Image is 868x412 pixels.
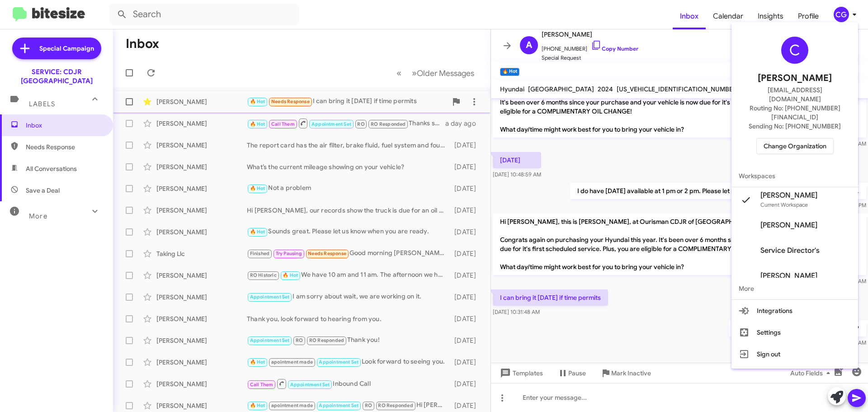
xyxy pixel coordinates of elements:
[731,278,858,299] span: More
[742,104,847,122] span: Routing No: [PHONE_NUMBER][FINANCIAL_ID]
[742,85,847,104] span: [EMAIL_ADDRESS][DOMAIN_NAME]
[760,201,808,208] span: Current Workspace
[760,221,817,230] span: [PERSON_NAME]
[764,138,826,154] span: Change Organization
[756,138,834,154] button: Change Organization
[760,271,817,280] span: [PERSON_NAME]
[731,300,858,322] button: Integrations
[731,322,858,343] button: Settings
[731,343,858,365] button: Sign out
[758,71,832,85] span: [PERSON_NAME]
[760,246,820,255] span: Service Director's
[749,122,841,131] span: Sending No: [PHONE_NUMBER]
[760,191,817,200] span: [PERSON_NAME]
[781,37,808,64] div: C
[731,165,858,187] span: Workspaces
